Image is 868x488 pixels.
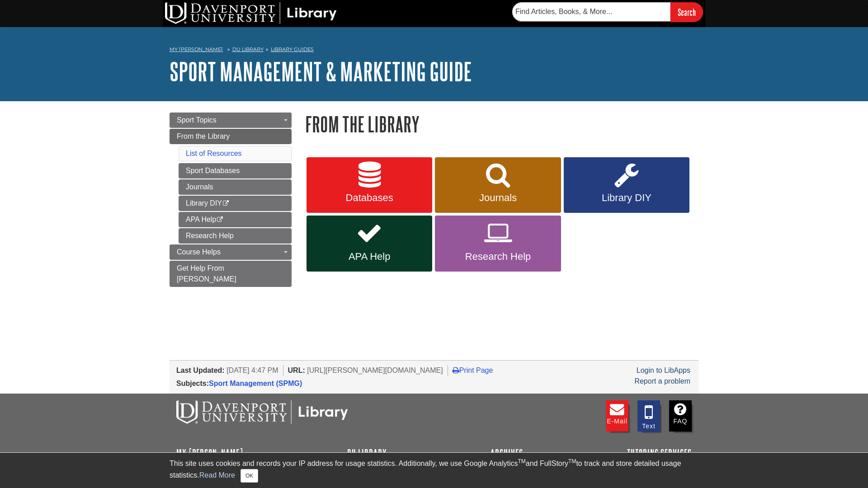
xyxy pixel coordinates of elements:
span: Library DIY [571,192,683,204]
a: Print Page [453,366,493,374]
a: List of Resources [186,150,242,157]
div: This site uses cookies and records your IP address for usage statistics. Additionally, we use Goo... [170,458,698,483]
a: Sport Topics [170,113,292,128]
a: E-mail [606,400,628,432]
i: Print Page [453,366,459,374]
a: DU Library [232,46,264,52]
span: URL: [288,366,305,374]
span: Sport Topics [177,116,217,124]
div: Guide Page Menu [170,113,292,287]
a: Archives [491,448,523,459]
span: Get Help From [PERSON_NAME] [177,264,236,283]
i: This link opens in a new window [216,217,224,223]
a: APA Help [179,212,292,227]
a: Journals [179,179,292,195]
input: Search [670,2,703,22]
sup: TM [518,458,525,465]
span: APA Help [313,251,425,263]
a: Text [637,400,660,432]
a: Read More [199,471,235,479]
i: This link opens in a new window [222,201,230,206]
a: Sport Databases [179,163,292,178]
a: APA Help [307,216,432,272]
a: Sport Management (SPMG) [209,380,302,387]
span: [DATE] 4:47 PM [226,366,278,374]
h1: From the Library [305,113,698,136]
a: Research Help [179,228,292,244]
a: Research Help [435,216,561,272]
span: Journals [442,192,554,204]
span: Databases [313,192,425,204]
img: DU Library [165,2,337,24]
input: Find Articles, Books, & More... [512,2,670,21]
a: Login to LibApps [637,366,690,374]
span: Research Help [442,251,554,263]
img: DU Libraries [176,400,348,424]
form: Searches DU Library's articles, books, and more [512,2,703,22]
span: Last Updated: [176,366,225,374]
a: Library DIY [564,157,689,213]
span: From the Library [177,132,230,140]
span: Subjects: [176,380,209,387]
a: Course Helps [170,244,292,260]
a: My [PERSON_NAME] [170,46,223,53]
a: Databases [307,157,432,213]
a: Get Help From [PERSON_NAME] [170,261,292,287]
sup: TM [568,458,576,465]
a: DU Library [347,448,387,459]
a: My [PERSON_NAME] [176,448,243,459]
a: Report a problem [634,377,690,385]
a: From the Library [170,129,292,144]
nav: breadcrumb [170,43,698,58]
a: Library DIY [179,196,292,211]
a: Tutoring Services [627,448,692,459]
a: Journals [435,157,561,213]
button: Close [241,469,258,483]
a: Sport Management & Marketing Guide [170,57,472,85]
a: FAQ [669,400,692,432]
span: [URL][PERSON_NAME][DOMAIN_NAME] [307,366,443,374]
span: Course Helps [177,248,221,256]
a: Library Guides [271,46,314,52]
